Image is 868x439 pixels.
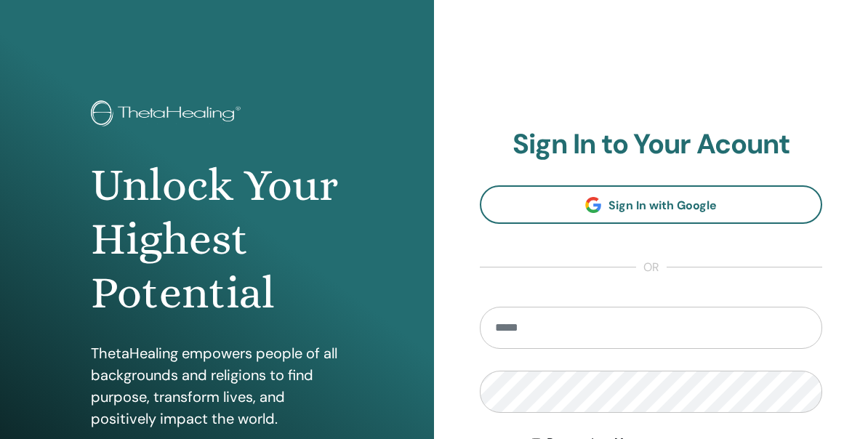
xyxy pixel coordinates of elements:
p: ThetaHealing empowers people of all backgrounds and religions to find purpose, transform lives, a... [91,342,344,430]
h1: Unlock Your Highest Potential [91,158,344,321]
span: or [636,259,667,276]
span: Sign In with Google [608,198,717,213]
h2: Sign In to Your Acount [480,128,822,161]
a: Sign In with Google [480,185,822,224]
